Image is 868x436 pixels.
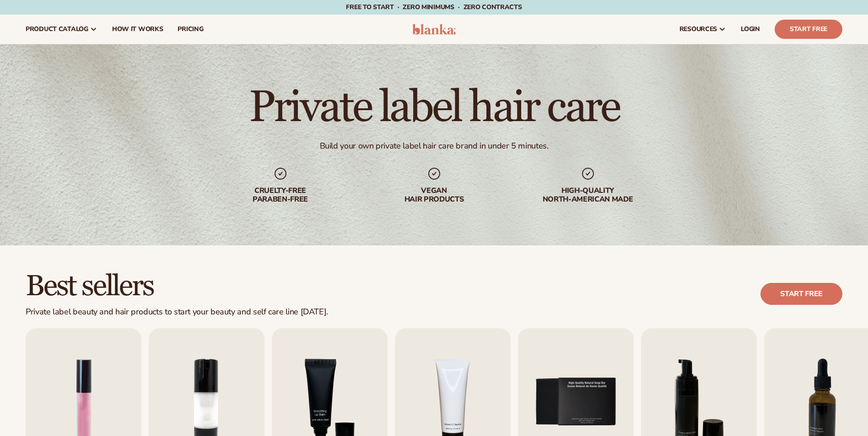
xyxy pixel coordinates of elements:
[733,15,767,44] a: LOGIN
[760,283,842,305] a: Start free
[18,15,105,44] a: product catalog
[178,26,203,33] span: pricing
[529,186,647,204] div: High-quality North-american made
[170,15,210,44] a: pricing
[26,307,328,317] div: Private label beauty and hair products to start your beauty and self care line [DATE].
[775,20,842,39] a: Start Free
[26,26,88,33] span: product catalog
[672,15,733,44] a: resources
[112,26,163,33] span: How It Works
[679,26,717,33] span: resources
[741,26,760,33] span: LOGIN
[249,86,620,130] h1: Private label hair care
[222,186,339,204] div: cruelty-free paraben-free
[105,15,171,44] a: How It Works
[376,186,493,204] div: Vegan hair products
[320,141,549,151] div: Build your own private label hair care brand in under 5 minutes.
[26,271,328,302] h2: Best sellers
[412,24,456,35] img: logo
[346,3,522,11] span: Free to start · ZERO minimums · ZERO contracts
